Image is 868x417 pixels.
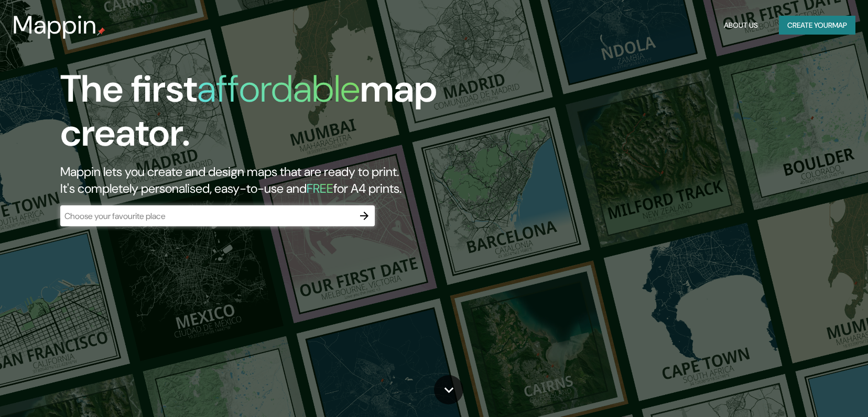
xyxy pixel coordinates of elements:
img: mappin-pin [97,27,105,36]
h1: affordable [197,64,360,113]
h3: Mappin [13,10,97,40]
h5: FREE [307,180,333,196]
input: Choose your favourite place [60,210,354,222]
button: About Us [720,16,762,35]
button: Create yourmap [779,16,855,35]
h1: The first map creator. [60,67,494,163]
h2: Mappin lets you create and design maps that are ready to print. It's completely personalised, eas... [60,163,494,197]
